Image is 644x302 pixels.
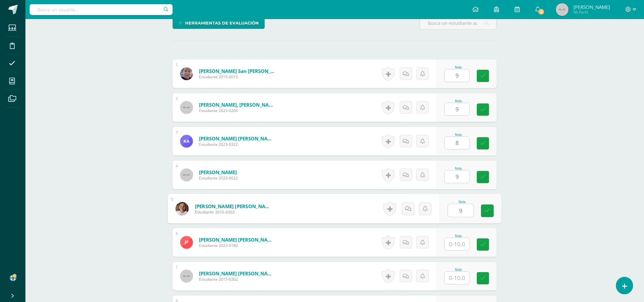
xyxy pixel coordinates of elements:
[199,142,275,147] span: Estudiante 2023-0322
[199,108,275,113] span: Estudiante 2023-0204
[199,270,275,277] a: [PERSON_NAME] [PERSON_NAME]
[444,167,472,170] div: Nota
[199,277,275,282] span: Estudiante 2015-0302
[444,234,472,238] div: Nota
[444,268,472,271] div: Nota
[420,17,497,29] input: Busca un estudiante aquí...
[199,175,238,181] span: Estudiante 2023-0022
[445,238,469,250] input: 0-10.0
[180,67,193,80] img: 32313db6772b111f7cdcca771d4e5be9.png
[199,68,275,74] a: [PERSON_NAME] San [PERSON_NAME], [PERSON_NAME]
[445,137,469,149] input: 0-10.0
[573,10,610,15] span: Mi Perfil
[448,200,477,204] div: Nota
[573,4,610,10] span: [PERSON_NAME]
[180,236,193,249] img: 73ffc3233e2f42fdc17fa5943487c3f1.png
[30,4,173,15] input: Busca un usuario...
[180,101,193,114] img: 45x45
[199,243,275,248] span: Estudiante 2023-0180
[185,17,259,29] span: Herramientas de evaluación
[199,169,238,175] a: [PERSON_NAME]
[448,204,474,217] input: 0-10.0
[180,270,193,283] img: 45x45
[445,171,469,183] input: 0-10.0
[445,69,469,82] input: 0-10.0
[195,203,273,209] a: [PERSON_NAME] [PERSON_NAME]
[444,66,472,69] div: Nota
[180,135,193,148] img: 69eb9f3bad7ff60286dd9510d5c1f79f.png
[445,103,469,116] input: 0-10.0
[180,169,193,181] img: 45x45
[444,133,472,137] div: Nota
[199,236,275,243] a: [PERSON_NAME] [PERSON_NAME]
[175,202,188,215] img: 6e7688701d8d8f48edb8c525d3756b2c.png
[444,99,472,103] div: Nota
[195,209,273,215] span: Estudiante 2016-0303
[199,135,275,142] a: [PERSON_NAME] [PERSON_NAME]
[173,17,265,29] a: Herramientas de evaluación
[556,3,569,16] img: 45x45
[199,102,275,108] a: [PERSON_NAME], [PERSON_NAME]
[445,272,469,284] input: 0-10.0
[199,74,275,80] span: Estudiante 2015-0013
[538,8,545,15] span: 4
